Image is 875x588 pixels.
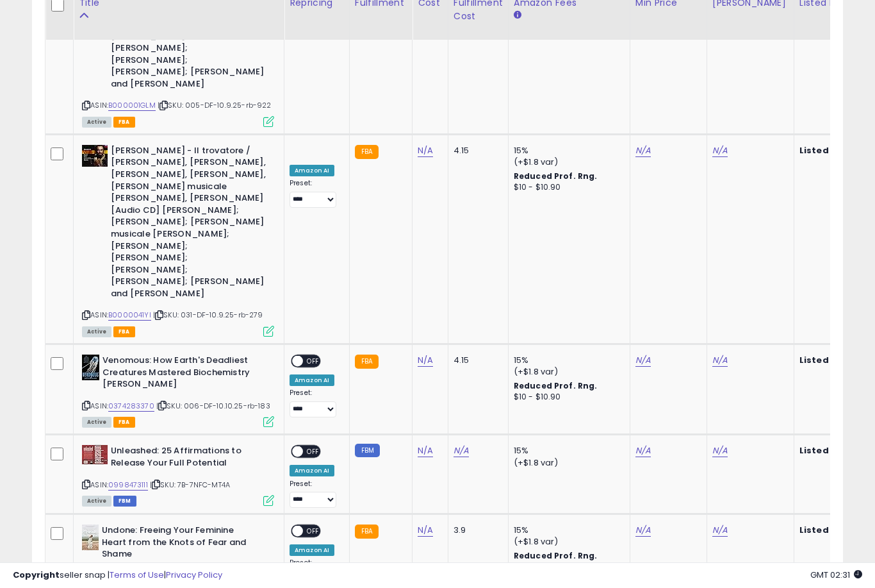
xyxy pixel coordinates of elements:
b: Reduced Prof. Rng. [514,380,598,391]
span: FBM [113,496,136,507]
span: OFF [303,356,323,367]
span: 2025-10-14 02:31 GMT [810,569,862,581]
img: 51hppIuoBiL._SL40_.jpg [82,445,108,464]
a: N/A [418,524,433,537]
b: Reduced Prof. Rng. [514,550,598,561]
div: 4.15 [454,145,498,156]
span: All listings currently available for purchase on Amazon [82,117,111,128]
div: (+$1.8 var) [514,457,620,469]
div: (+$1.8 var) [514,536,620,548]
a: B000001GLM [108,100,156,111]
a: B0000041YI [108,310,151,321]
div: Amazon AI [290,165,334,176]
span: All listings currently available for purchase on Amazon [82,496,111,507]
a: N/A [712,144,728,157]
b: Undone: Freeing Your Feminine Heart from the Knots of Fear and Shame [102,525,258,564]
a: N/A [712,524,728,537]
b: Listed Price: [799,444,858,457]
b: Listed Price: [799,354,858,366]
div: $10 - $10.90 [514,392,620,403]
span: All listings currently available for purchase on Amazon [82,326,111,337]
div: 15% [514,445,620,457]
div: 4.15 [454,355,498,366]
a: N/A [712,354,728,367]
div: ASIN: [82,355,274,426]
div: Preset: [290,559,339,587]
span: OFF [303,526,323,537]
a: N/A [635,144,651,157]
div: ASIN: [82,445,274,505]
a: N/A [635,444,651,457]
a: N/A [418,354,433,367]
small: FBA [355,525,379,539]
img: 41Yw3XtppJL._SL40_.jpg [82,525,99,550]
small: Amazon Fees. [514,10,521,21]
a: N/A [712,444,728,457]
span: FBA [113,417,135,428]
div: (+$1.8 var) [514,366,620,378]
div: seller snap | | [13,569,222,582]
span: | SKU: 031-DF-10.9.25-rb-279 [153,310,263,320]
div: Preset: [290,179,339,208]
a: Privacy Policy [166,569,222,581]
div: Amazon AI [290,465,334,476]
strong: Copyright [13,569,60,581]
span: | SKU: 005-DF-10.9.25-rb-922 [158,100,272,110]
b: Listed Price: [799,144,858,156]
span: | SKU: 006-DF-10.10.25-rb-183 [156,401,270,411]
a: N/A [418,444,433,457]
a: N/A [635,354,651,367]
span: | SKU: 7B-7NFC-MT4A [150,480,230,490]
a: N/A [418,144,433,157]
a: N/A [635,524,651,537]
img: 51XfEPXtxiL._SL40_.jpg [82,145,108,167]
b: Listed Price: [799,524,858,536]
a: N/A [454,444,469,457]
a: 0998473111 [108,480,148,491]
span: FBA [113,117,135,128]
div: $10 - $10.90 [514,562,620,573]
a: 0374283370 [108,401,154,412]
div: 3.9 [454,525,498,536]
div: 15% [514,145,620,156]
div: 15% [514,355,620,366]
span: FBA [113,326,135,337]
small: FBA [355,355,379,369]
small: FBM [355,444,380,457]
div: Preset: [290,389,339,417]
small: FBA [355,145,379,159]
b: [PERSON_NAME] - Il trovatore / [PERSON_NAME], [PERSON_NAME], [PERSON_NAME], [PERSON_NAME], [PERSO... [111,145,266,303]
b: Venomous: How Earth's Deadliest Creatures Mastered Biochemistry [PERSON_NAME] [102,355,258,394]
div: Preset: [290,480,339,508]
div: ASIN: [82,145,274,335]
div: (+$1.8 var) [514,156,620,168]
div: $10 - $10.90 [514,182,620,193]
span: All listings currently available for purchase on Amazon [82,417,111,428]
div: Amazon AI [290,374,334,386]
img: 41xznumCH7L._SL40_.jpg [82,355,99,380]
b: Unleashed: 25 Affirmations to Release Your Full Potential [111,445,266,472]
div: 15% [514,525,620,536]
span: OFF [303,446,323,457]
b: Reduced Prof. Rng. [514,171,598,181]
div: Amazon AI [290,544,334,556]
a: Terms of Use [110,569,164,581]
